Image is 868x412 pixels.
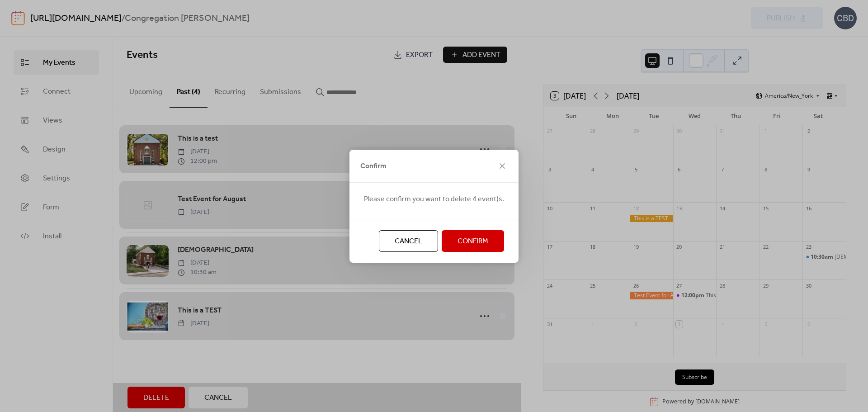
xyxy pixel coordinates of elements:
span: Please confirm you want to delete 4 event(s. [364,194,504,205]
button: Cancel [379,230,438,252]
button: Confirm [442,230,504,252]
span: Cancel [395,236,422,247]
span: Confirm [360,161,387,172]
span: Confirm [458,236,488,247]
